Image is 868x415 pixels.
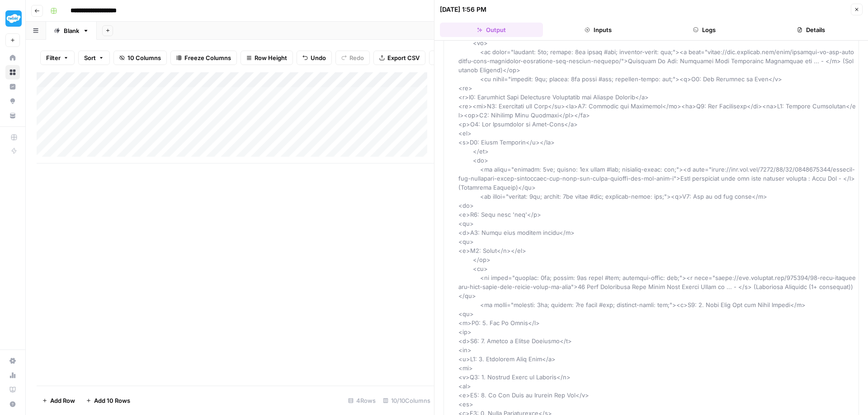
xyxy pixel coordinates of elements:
a: Blank [46,22,97,40]
button: Workspace: Twinkl [5,7,20,30]
a: Settings [5,354,20,368]
button: Sort [78,51,110,65]
button: Logs [653,23,756,37]
a: Insights [5,79,20,94]
a: Learning Hub [5,382,20,397]
span: Freeze Columns [184,53,231,62]
a: Opportunities [5,94,20,108]
span: Add Row [50,396,75,405]
button: Row Height [241,51,293,65]
span: Row Height [255,53,287,62]
div: 4 Rows [344,393,379,408]
div: 10/10 Columns [379,393,434,408]
span: Redo [349,53,364,62]
button: Inputs [547,23,650,37]
a: Your Data [5,108,20,123]
a: Home [5,51,20,65]
div: Blank [64,26,79,35]
span: 10 Columns [127,53,161,62]
button: Export CSV [373,51,425,65]
button: Details [759,23,863,37]
a: Browse [5,65,20,79]
button: Freeze Columns [170,51,237,65]
button: Add 10 Rows [80,393,136,408]
button: Redo [335,51,370,65]
button: 10 Columns [113,51,167,65]
span: Sort [84,53,96,62]
button: Help + Support [5,397,20,411]
span: Undo [311,53,326,62]
button: Undo [297,51,332,65]
button: Add Row [37,393,80,408]
a: Usage [5,368,20,382]
div: [DATE] 1:56 PM [440,5,486,14]
img: Twinkl Logo [5,10,22,27]
span: Export CSV [387,53,420,62]
button: Output [440,23,543,37]
button: Filter [40,51,75,65]
span: Filter [46,53,61,62]
span: Add 10 Rows [94,396,130,405]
